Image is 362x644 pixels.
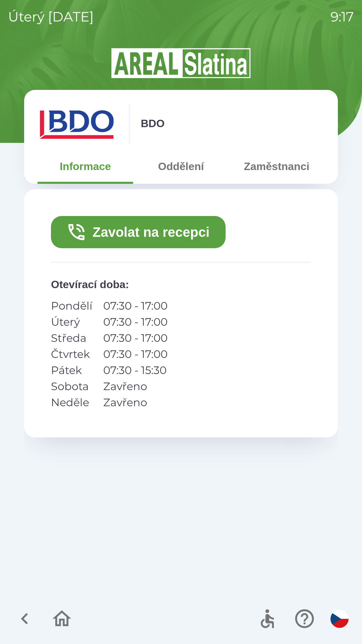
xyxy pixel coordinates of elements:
p: 07:30 - 17:00 [103,314,168,330]
button: Oddělení [133,154,229,178]
p: Zavřeno [103,378,168,394]
p: 9:17 [330,7,354,27]
p: Otevírací doba : [51,276,311,292]
p: úterý [DATE] [8,7,94,27]
p: 07:30 - 15:30 [103,362,168,378]
p: 07:30 - 17:00 [103,298,168,314]
p: Středa [51,330,93,346]
p: Čtvrtek [51,346,93,362]
p: Zavřeno [103,394,168,411]
p: Neděle [51,394,93,411]
p: Sobota [51,378,93,394]
button: Zavolat na recepci [51,216,226,248]
img: cs flag [330,610,349,628]
p: Pátek [51,362,93,378]
img: ae7449ef-04f1-48ed-85b5-e61960c78b50.png [38,103,118,144]
button: Informace [38,154,133,178]
p: Úterý [51,314,93,330]
button: Zaměstnanci [229,154,324,178]
p: BDO [141,115,165,131]
p: 07:30 - 17:00 [103,346,168,362]
img: Logo [24,47,338,79]
p: 07:30 - 17:00 [103,330,168,346]
p: Pondělí [51,298,93,314]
